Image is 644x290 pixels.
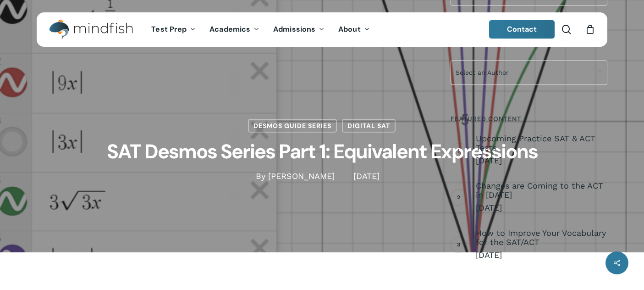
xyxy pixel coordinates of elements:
[144,26,203,33] a: Test Prep
[507,24,537,34] span: Contact
[476,134,607,166] a: Upcoming Practice SAT & ACT Tests [DATE]
[451,31,607,48] h4: Discover Authors
[436,222,631,277] iframe: Chatbot
[451,111,607,127] h4: Featured Content
[344,173,389,179] span: [DATE]
[209,24,250,34] span: Academics
[256,173,265,179] span: By
[476,134,607,152] span: Upcoming Practice SAT & ACT Tests
[451,60,607,85] span: Select an Author
[476,181,607,200] span: Changes are Coming to the ACT in [DATE]
[203,26,266,33] a: Academics
[273,24,315,34] span: Admissions
[476,155,607,166] span: [DATE]
[476,202,607,213] span: [DATE]
[331,26,377,33] a: About
[144,12,376,47] nav: Main Menu
[342,119,396,133] a: Digital SAT
[268,171,335,181] a: [PERSON_NAME]
[93,133,551,171] h1: SAT Desmos Series Part 1: Equivalent Expressions
[489,20,555,39] a: Contact
[338,24,361,34] span: About
[476,181,607,213] a: Changes are Coming to the ACT in [DATE] [DATE]
[585,24,595,34] a: Cart
[151,24,187,34] span: Test Prep
[248,119,337,133] a: Desmos Guide Series
[451,63,607,82] span: Select an Author
[37,12,607,47] header: Main Menu
[266,26,331,33] a: Admissions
